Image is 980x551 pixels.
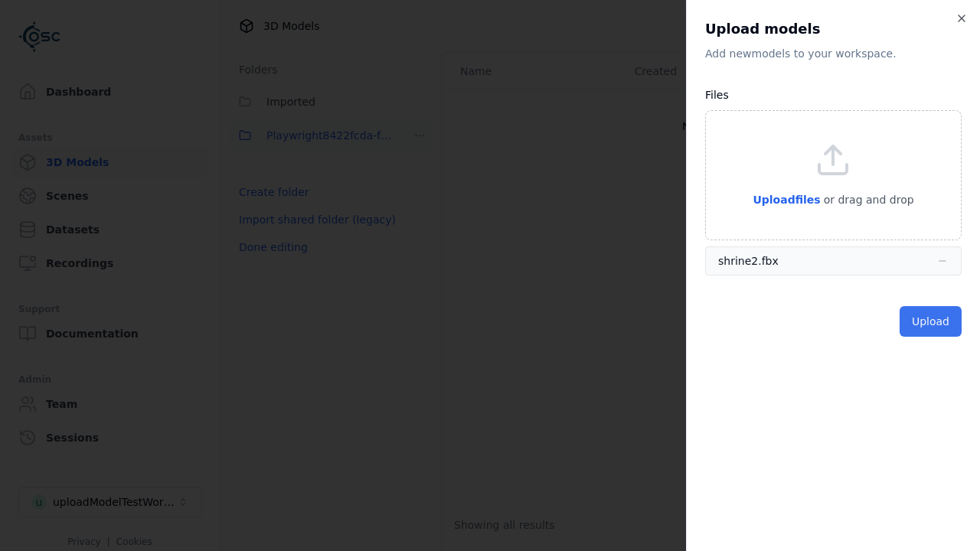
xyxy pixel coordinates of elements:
[705,18,962,40] h2: Upload models
[718,253,779,269] div: shrine2.fbx
[753,194,820,206] span: Upload files
[705,46,962,61] p: Add new model s to your workspace.
[821,191,914,209] p: or drag and drop
[705,89,729,101] label: Files
[900,306,962,337] button: Upload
